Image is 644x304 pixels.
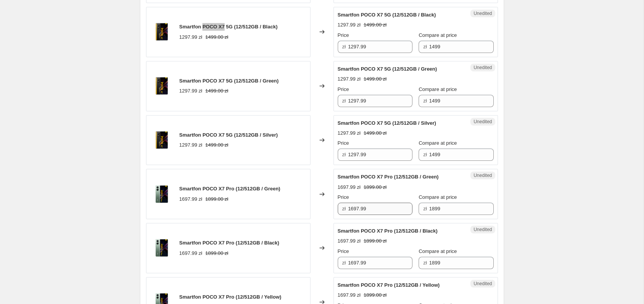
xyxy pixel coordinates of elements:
span: zł [423,206,427,211]
span: zł [342,260,346,266]
span: Smartfon POCO X7 5G (12/512GB / Silver) [338,120,436,126]
span: Smartfon POCO X7 5G (12/512GB / Green) [179,78,279,84]
div: 1297.99 zł [338,21,361,29]
span: Smartfon POCO X7 Pro (12/512GB / Green) [179,186,281,192]
strike: 1499.00 zł [364,129,387,137]
img: 19275_O16P_Black_back_front_80x.png [150,129,173,152]
strike: 1899.00 zł [205,195,228,203]
img: 19299_O10-Green-back_front_80x.png [150,236,173,259]
span: zł [423,98,427,104]
div: 1297.99 zł [179,33,202,41]
span: zł [342,206,346,211]
div: 1697.99 zł [338,183,361,191]
span: Unedited [473,226,492,233]
strike: 1499.00 zł [364,21,387,29]
span: Smartfon POCO X7 Pro (12/512GB / Black) [338,228,438,234]
span: Compare at price [419,140,457,146]
div: 1297.99 zł [179,141,202,149]
span: Unedited [473,172,492,178]
span: zł [342,98,346,104]
span: Unedited [473,10,492,17]
div: 1297.99 zł [179,87,202,95]
div: 1697.99 zł [338,237,361,245]
span: Smartfon POCO X7 5G (12/512GB / Silver) [179,132,278,138]
strike: 1899.00 zł [364,237,387,245]
span: Smartfon POCO X7 5G (12/512GB / Black) [338,12,436,18]
img: 19275_O16P_Black_back_front_80x.png [150,74,173,97]
span: Compare at price [419,194,457,200]
div: 1697.99 zł [338,291,361,299]
span: zł [342,152,346,157]
strike: 1899.00 zł [205,249,228,257]
span: Smartfon POCO X7 5G (12/512GB / Green) [338,66,437,72]
div: 1697.99 zł [179,249,202,257]
span: Compare at price [419,248,457,254]
span: zł [342,44,346,50]
span: Price [338,194,349,200]
div: 1297.99 zł [338,75,361,83]
strike: 1499.00 zł [364,75,387,83]
span: Unedited [473,119,492,125]
span: Smartfon POCO X7 Pro (12/512GB / Yellow) [179,294,281,300]
span: Smartfon POCO X7 5G (12/512GB / Black) [179,24,278,30]
span: Price [338,140,349,146]
span: zł [423,260,427,266]
span: zł [423,152,427,157]
img: 19299_O10-Green-back_front_80x.png [150,183,173,206]
strike: 1899.00 zł [364,291,387,299]
span: Compare at price [419,86,457,92]
strike: 1499.00 zł [205,87,228,95]
span: Price [338,248,349,254]
strike: 1499.00 zł [205,141,228,149]
img: 19275_O16P_Black_back_front_80x.png [150,20,173,43]
span: Smartfon POCO X7 Pro (12/512GB / Black) [179,240,279,246]
strike: 1499.00 zł [205,33,228,41]
span: Compare at price [419,32,457,38]
span: Unedited [473,281,492,287]
span: Price [338,32,349,38]
span: Smartfon POCO X7 Pro (12/512GB / Green) [338,174,439,180]
span: Smartfon POCO X7 Pro (12/512GB / Yellow) [338,282,440,288]
span: Price [338,86,349,92]
div: 1697.99 zł [179,195,202,203]
strike: 1899.00 zł [364,183,387,191]
span: zł [423,44,427,50]
span: Unedited [473,64,492,71]
div: 1297.99 zł [338,129,361,137]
